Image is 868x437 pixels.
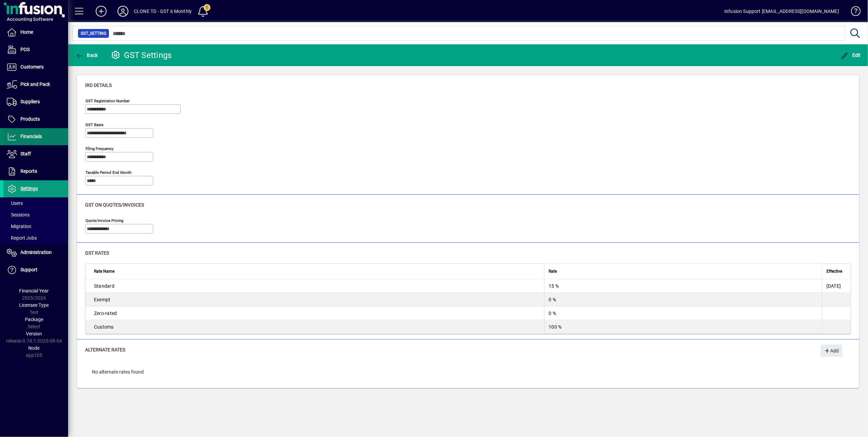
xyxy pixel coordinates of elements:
span: Customers [20,64,44,70]
div: Exempt [94,296,540,303]
button: Add [90,5,112,17]
span: Financials [20,134,42,139]
span: Home [20,29,33,35]
span: Products [20,116,40,122]
mat-label: GST Basis [85,122,104,127]
button: Profile [112,5,134,17]
span: IRD details [85,82,112,88]
div: Standard [94,283,540,289]
div: Zero-rated [94,310,540,317]
a: Administration [3,244,68,261]
span: Rate [549,268,557,275]
span: GST_SETTING [81,30,106,37]
a: Support [3,261,68,278]
span: Report Jobs [7,235,37,241]
div: Customs [94,323,540,330]
span: Support [20,267,37,272]
span: Pick and Pack [20,81,50,87]
span: POS [20,47,30,52]
span: Administration [20,250,52,255]
span: Suppliers [20,99,40,104]
a: Report Jobs [3,232,68,244]
mat-label: Filing frequency [85,146,113,151]
mat-label: Quote/Invoice pricing [85,218,123,223]
span: Node [29,345,40,351]
div: GST Settings [111,50,172,61]
a: Knowledge Base [846,1,859,24]
div: 0 % [549,310,818,317]
button: Add [821,345,842,357]
mat-label: Taxable period end month [85,170,131,175]
a: Staff [3,146,68,163]
a: Home [3,24,68,41]
a: Products [3,111,68,128]
span: GST on quotes/invoices [85,202,144,208]
span: Edit [841,52,861,58]
span: Financial Year [19,288,49,293]
span: Add [824,345,839,357]
mat-label: GST Registration Number [85,99,130,103]
button: Back [74,49,100,61]
span: Settings [20,186,38,191]
a: Reports [3,163,68,180]
span: Version [26,331,42,336]
span: Sessions [7,212,30,217]
a: Pick and Pack [3,76,68,93]
span: Package [25,317,43,322]
div: No alternate rates found [85,362,851,382]
a: Suppliers [3,93,68,110]
div: 0 % [549,296,818,303]
span: Users [7,200,23,206]
span: Migration [7,224,31,229]
a: POS [3,41,68,58]
a: Customers [3,59,68,76]
span: Staff [20,151,31,156]
a: Financials [3,128,68,145]
span: Back [75,52,98,58]
span: GST rates [85,250,109,256]
app-page-header-button: Back [68,49,106,61]
span: Licensee Type [19,302,49,308]
a: Users [3,197,68,209]
span: [DATE] [826,283,841,289]
span: Reports [20,168,37,174]
a: Migration [3,221,68,232]
span: Effective [826,268,842,275]
a: Sessions [3,209,68,221]
div: 100 % [549,323,818,330]
div: 15 % [549,283,818,289]
button: Edit [839,49,863,61]
div: CLONE TD - GST 6 Monthly [134,6,192,17]
div: Infusion Support [EMAIL_ADDRESS][DOMAIN_NAME] [724,6,839,17]
span: Rate Name [94,268,114,275]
